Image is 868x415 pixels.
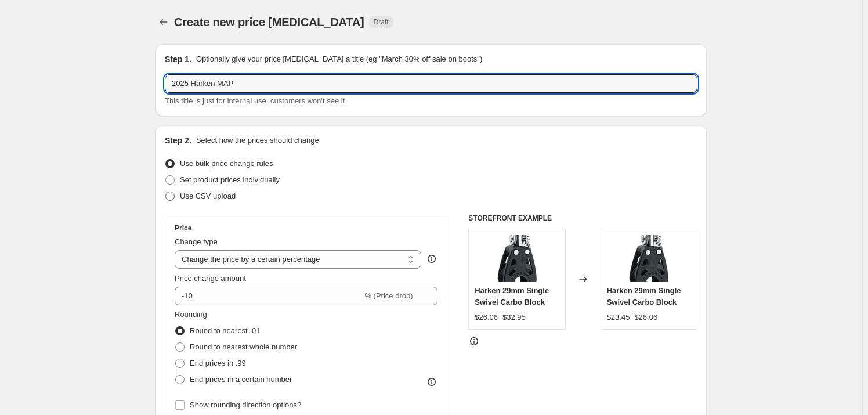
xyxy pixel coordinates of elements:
[175,310,207,319] span: Rounding
[165,53,191,65] h2: Step 1.
[494,235,540,282] img: 340_80x.jpg
[196,53,482,65] p: Optionally give your price [MEDICAL_DATA] a title (eg "March 30% off sale on boots")
[174,16,364,28] span: Create new price [MEDICAL_DATA]
[175,237,218,246] span: Change type
[607,312,630,323] div: $23.45
[175,287,362,305] input: -15
[180,159,273,168] span: Use bulk price change rules
[165,135,191,146] h2: Step 2.
[468,214,697,223] h6: STOREFRONT EXAMPLE
[475,312,498,323] div: $26.06
[190,375,292,384] span: End prices in a certain number
[607,286,681,306] span: Harken 29mm Single Swivel Carbo Block
[190,342,297,351] span: Round to nearest whole number
[196,135,319,146] p: Select how the prices should change
[625,235,672,282] img: 340_80x.jpg
[165,96,345,105] span: This title is just for internal use, customers won't see it
[475,286,549,306] span: Harken 29mm Single Swivel Carbo Block
[190,400,301,409] span: Show rounding direction options?
[364,291,413,300] span: % (Price drop)
[190,326,260,335] span: Round to nearest .01
[374,17,389,27] span: Draft
[180,192,236,200] span: Use CSV upload
[180,175,280,184] span: Set product prices individually
[502,312,526,323] strike: $32.95
[175,223,191,233] h3: Price
[634,312,657,323] strike: $26.06
[175,274,246,283] span: Price change amount
[155,14,172,30] button: Price change jobs
[426,253,437,265] div: help
[190,359,246,367] span: End prices in .99
[165,74,697,93] input: 30% off holiday sale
